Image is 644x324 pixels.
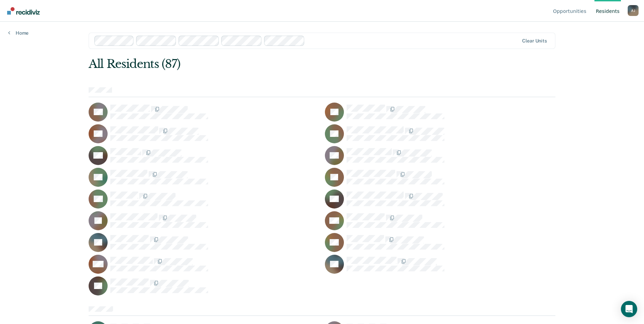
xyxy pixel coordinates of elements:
a: Home [8,30,29,36]
img: Recidiviz [7,7,40,15]
div: Open Intercom Messenger [621,301,637,317]
button: Profile dropdown button [628,5,639,16]
div: All Residents (87) [89,57,462,71]
div: A J [628,5,639,16]
div: Clear units [522,38,547,44]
